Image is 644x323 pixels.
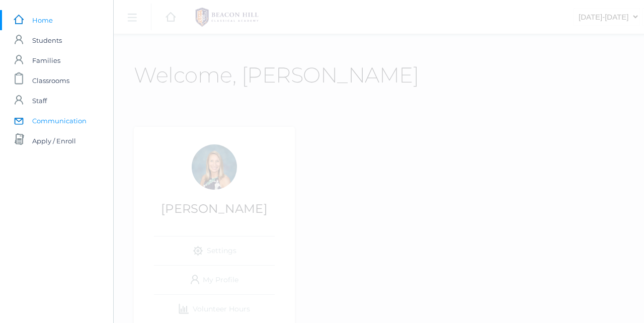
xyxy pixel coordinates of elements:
[32,30,62,50] span: Students
[32,50,60,70] span: Families
[32,111,87,131] span: Communication
[32,70,69,91] span: Classrooms
[32,91,47,111] span: Staff
[32,131,76,151] span: Apply / Enroll
[32,10,53,30] span: Home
